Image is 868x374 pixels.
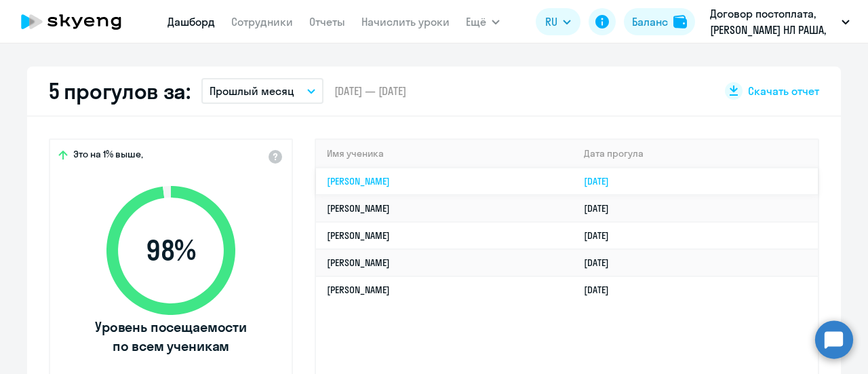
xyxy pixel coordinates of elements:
span: Это на 1% выше, [73,148,143,164]
a: [DATE] [584,202,620,214]
span: [DATE] — [DATE] [334,83,406,98]
a: [DATE] [584,257,620,269]
a: [DATE] [584,175,620,187]
a: [PERSON_NAME] [327,229,390,242]
span: Уровень посещаемости по всем ученикам [93,318,249,356]
span: RU [545,14,557,30]
a: [PERSON_NAME] [327,175,390,187]
button: RU [536,8,580,35]
h2: 5 прогулов за: [49,77,191,105]
span: 98 % [93,234,249,267]
img: balance [673,15,687,29]
a: [DATE] [584,229,620,242]
a: [DATE] [584,284,620,296]
a: Сотрудники [231,15,293,29]
a: [PERSON_NAME] [327,257,390,269]
span: Скачать отчет [748,83,819,98]
p: Договор постоплата, [PERSON_NAME] НЛ РАША, ООО [710,5,836,38]
button: Прошлый месяц [201,78,323,104]
a: Начислить уроки [361,15,450,29]
a: [PERSON_NAME] [327,202,390,214]
p: Прошлый месяц [210,83,294,99]
div: Баланс [632,14,668,30]
button: Ещё [466,8,500,35]
a: [PERSON_NAME] [327,284,390,296]
span: Ещё [466,14,486,30]
button: Договор постоплата, [PERSON_NAME] НЛ РАША, ООО [703,5,856,38]
th: Дата прогула [573,140,818,168]
a: Отчеты [309,15,345,29]
a: Дашборд [167,15,215,29]
button: Балансbalance [624,8,695,35]
th: Имя ученика [316,140,573,168]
